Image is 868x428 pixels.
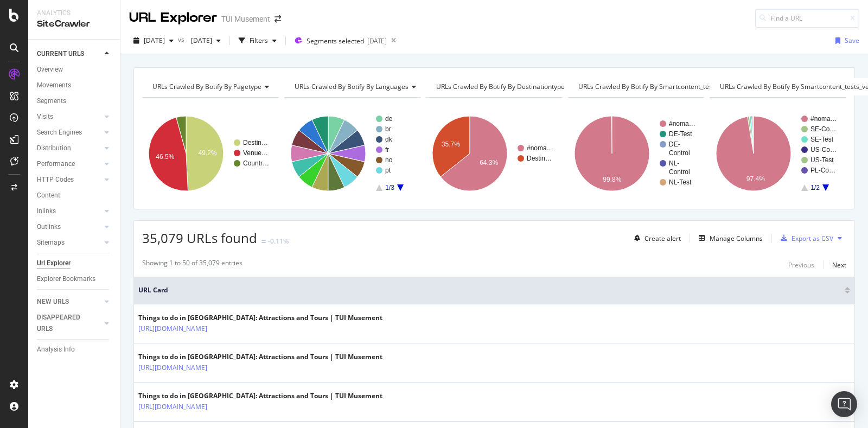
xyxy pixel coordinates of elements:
[710,234,763,243] div: Manage Columns
[630,229,681,247] button: Create alert
[142,258,242,271] div: Showing 1 to 50 of 35,079 entries
[436,82,565,91] span: URLs Crawled By Botify By destinationtype
[694,232,763,245] button: Manage Columns
[37,80,112,91] a: Movements
[37,18,111,30] div: SiteCrawler
[831,391,857,417] div: Open Intercom Messenger
[669,140,680,148] text: DE-
[669,120,695,127] text: #noma…
[37,237,65,248] div: Sitemaps
[37,312,92,335] div: DISAPPEARED URLS
[669,149,690,157] text: Control
[810,136,834,143] text: SE-Test
[37,258,71,269] div: Url Explorer
[426,106,560,201] svg: A chart.
[37,9,111,18] div: Analytics
[37,127,101,138] a: Search Engines
[831,32,859,49] button: Save
[810,115,837,123] text: #noma…
[199,149,217,157] text: 49.2%
[37,95,112,107] a: Segments
[810,146,837,154] text: US-Co…
[37,190,112,201] a: Content
[138,352,382,362] div: Things to do in [GEOGRAPHIC_DATA]: Attractions and Tours | TUI Musement
[221,14,270,24] div: TUI Musement
[178,35,187,44] span: vs
[307,36,364,46] span: Segments selected
[385,184,394,191] text: 1/3
[138,391,382,401] div: Things to do in [GEOGRAPHIC_DATA]: Attractions and Tours | TUI Musement
[385,125,391,133] text: br
[810,125,836,133] text: SE-Co…
[138,401,207,412] a: [URL][DOMAIN_NAME]
[37,174,74,186] div: HTTP Codes
[385,146,389,154] text: fr
[788,260,814,270] div: Previous
[832,260,846,270] div: Next
[129,9,217,27] div: URL Explorer
[234,32,281,49] button: Filters
[187,32,225,49] button: [DATE]
[37,221,61,233] div: Outlinks
[527,144,553,152] text: #noma…
[142,229,257,247] span: 35,079 URLs found
[669,168,690,176] text: Control
[295,82,409,91] span: URLs Crawled By Botify By languages
[261,240,266,243] img: Equal
[37,273,95,285] div: Explorer Bookmarks
[187,36,212,45] span: 2025 Sep. 5th
[268,237,289,246] div: -0.11%
[37,296,101,308] a: NEW URLS
[138,362,207,373] a: [URL][DOMAIN_NAME]
[138,323,207,334] a: [URL][DOMAIN_NAME]
[385,156,393,164] text: no
[37,158,101,170] a: Performance
[37,344,112,355] a: Analysis Info
[37,158,75,170] div: Performance
[644,234,681,243] div: Create alert
[37,64,63,75] div: Overview
[275,15,281,23] div: arrow-right-arrow-left
[442,140,460,148] text: 35.7%
[156,153,174,161] text: 46.5%
[243,159,269,167] text: Countr…
[810,167,835,174] text: PL-Co…
[792,234,833,243] div: Export as CSV
[290,32,387,49] button: Segments selected[DATE]
[37,48,101,60] a: CURRENT URLS
[811,184,820,191] text: 1/2
[284,106,419,201] svg: A chart.
[385,167,391,174] text: pt
[832,258,846,271] button: Next
[669,130,692,138] text: DE-Test
[37,296,69,308] div: NEW URLS
[37,111,101,123] a: Visits
[669,159,679,167] text: NL-
[810,156,834,164] text: US-Test
[37,206,56,217] div: Inlinks
[37,258,112,269] a: Url Explorer
[776,229,833,247] button: Export as CSV
[37,95,66,107] div: Segments
[37,143,101,154] a: Distribution
[746,175,765,183] text: 97.4%
[37,273,112,285] a: Explorer Bookmarks
[250,36,268,45] div: Filters
[568,106,703,201] div: A chart.
[480,159,498,167] text: 64.3%
[710,106,844,201] svg: A chart.
[367,36,387,46] div: [DATE]
[385,136,393,143] text: dk
[142,106,277,201] svg: A chart.
[576,78,778,95] h4: URLs Crawled By Botify By smartcontent_tests_countrypages
[755,9,859,28] input: Find a URL
[845,36,859,45] div: Save
[603,176,621,183] text: 99.8%
[152,82,261,91] span: URLs Crawled By Botify By pagetype
[578,82,762,91] span: URLs Crawled By Botify By smartcontent_tests_countrypages
[37,206,101,217] a: Inlinks
[434,78,581,95] h4: URLs Crawled By Botify By destinationtype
